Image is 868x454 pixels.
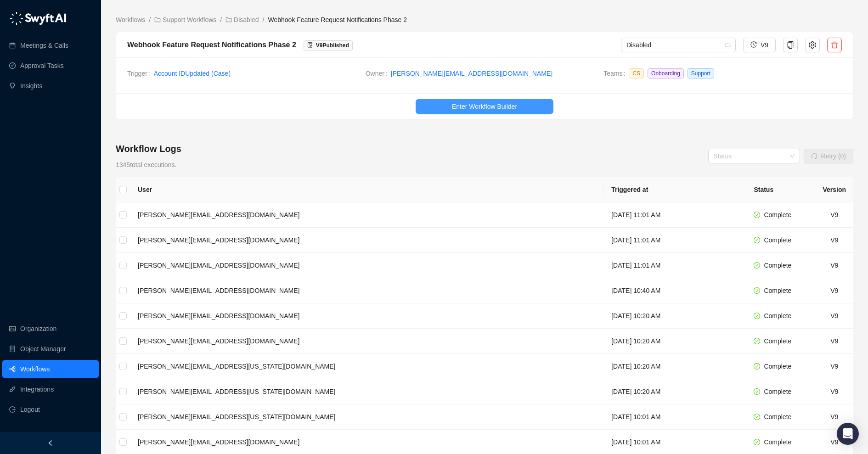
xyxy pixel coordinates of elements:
span: folder [225,17,232,23]
span: Trigger [127,68,154,78]
span: Complete [764,287,791,294]
span: Disabled [626,38,730,52]
span: check-circle [754,363,760,370]
td: [PERSON_NAME][EMAIL_ADDRESS][US_STATE][DOMAIN_NAME] [130,354,604,379]
a: Workflows [20,360,50,378]
td: [DATE] 11:01 AM [604,228,746,253]
span: check-circle [754,262,760,269]
span: Complete [764,388,791,395]
span: Complete [764,438,791,446]
td: [PERSON_NAME][EMAIL_ADDRESS][DOMAIN_NAME] [130,202,604,228]
td: V9 [815,278,853,303]
td: [PERSON_NAME][EMAIL_ADDRESS][DOMAIN_NAME] [130,278,604,303]
span: check-circle [754,439,760,445]
td: [PERSON_NAME][EMAIL_ADDRESS][DOMAIN_NAME] [130,329,604,354]
span: setting [809,41,816,49]
span: delete [831,41,838,49]
span: Teams [603,68,629,82]
th: Version [815,177,853,202]
a: Account IDUpdated (Case) [154,70,231,77]
td: V9 [815,228,853,253]
span: left [47,440,54,446]
td: [PERSON_NAME][EMAIL_ADDRESS][DOMAIN_NAME] [130,228,604,253]
h4: Workflow Logs [116,142,181,155]
td: V9 [815,202,853,228]
span: Complete [764,262,791,269]
button: Enter Workflow Builder [416,99,553,114]
td: [PERSON_NAME][EMAIL_ADDRESS][DOMAIN_NAME] [130,253,604,278]
a: Meetings & Calls [20,36,68,55]
td: [PERSON_NAME][EMAIL_ADDRESS][US_STATE][DOMAIN_NAME] [130,379,604,404]
td: [DATE] 10:20 AM [604,379,746,404]
a: Organization [20,319,56,338]
a: Workflows [114,15,147,25]
span: copy [787,41,794,49]
span: Complete [764,312,791,319]
span: 1345 total executions. [116,161,176,168]
span: check-circle [754,414,760,420]
span: Complete [764,211,791,219]
td: V9 [815,253,853,278]
span: check-circle [754,287,760,294]
span: Complete [764,363,791,370]
span: V9 [761,40,768,50]
span: Support [688,68,714,78]
td: [PERSON_NAME][EMAIL_ADDRESS][US_STATE][DOMAIN_NAME] [130,404,604,430]
span: check-circle [754,237,760,243]
span: CS [629,68,644,78]
td: [PERSON_NAME][EMAIL_ADDRESS][DOMAIN_NAME] [130,303,604,329]
td: V9 [815,379,853,404]
td: [DATE] 10:20 AM [604,303,746,329]
span: Enter Workflow Builder [452,101,517,112]
th: Triggered at [604,177,746,202]
li: / [149,15,151,25]
span: check-circle [754,338,760,344]
span: check-circle [754,313,760,319]
li: / [220,15,222,25]
img: logo-05li4sbe.png [9,11,67,25]
td: V9 [815,404,853,430]
td: [DATE] 10:20 AM [604,354,746,379]
a: folder Support Workflows [152,15,218,25]
td: [DATE] 11:01 AM [604,202,746,228]
a: folder Disabled [224,15,260,25]
span: file-done [307,42,313,48]
span: Onboarding [648,68,684,78]
span: logout [9,406,16,413]
td: [DATE] 10:40 AM [604,278,746,303]
a: Object Manager [20,340,66,358]
span: history [750,41,757,48]
a: Integrations [20,380,54,398]
span: Webhook Feature Request Notifications Phase 2 [268,16,406,23]
th: User [130,177,604,202]
span: check-circle [754,212,760,218]
span: V 9 Published [316,42,349,49]
span: Complete [764,413,791,420]
button: V9 [743,38,776,52]
span: folder [154,17,161,23]
td: V9 [815,354,853,379]
span: Complete [764,337,791,345]
td: V9 [815,303,853,329]
td: [DATE] 10:01 AM [604,404,746,430]
span: Owner [366,68,391,78]
li: / [263,15,265,25]
span: Complete [764,236,791,244]
a: Approval Tasks [20,56,64,75]
td: [DATE] 11:01 AM [604,253,746,278]
th: Status [746,177,815,202]
a: [PERSON_NAME][EMAIL_ADDRESS][DOMAIN_NAME] [391,68,552,78]
td: [DATE] 10:20 AM [604,329,746,354]
a: Enter Workflow Builder [116,99,853,114]
span: check-circle [754,388,760,395]
div: Open Intercom Messenger [837,423,859,445]
a: Insights [20,77,42,95]
button: Retry (0) [804,149,853,163]
div: Webhook Feature Request Notifications Phase 2 [127,39,296,50]
span: Logout [20,400,40,419]
td: V9 [815,329,853,354]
